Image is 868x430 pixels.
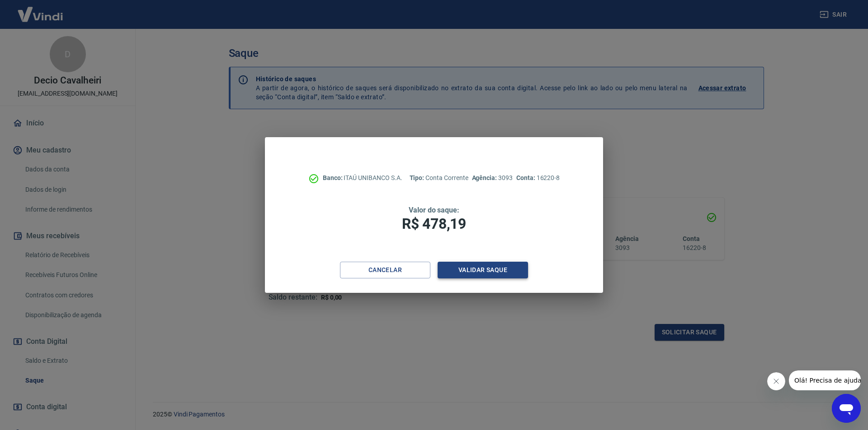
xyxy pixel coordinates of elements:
[472,173,513,183] p: 3093
[402,215,466,232] span: R$ 478,19
[832,394,861,423] iframe: Botão para abrir a janela de mensagens
[438,262,528,278] button: Validar saque
[516,173,560,183] p: 16220-8
[789,370,861,390] iframe: Mensagem da empresa
[410,173,468,183] p: Conta Corrente
[323,174,344,181] span: Banco:
[410,174,426,181] span: Tipo:
[340,262,430,278] button: Cancelar
[323,173,402,183] p: ITAÚ UNIBANCO S.A.
[472,174,499,181] span: Agência:
[5,6,76,14] span: Olá! Precisa de ajuda?
[409,206,459,214] span: Valor do saque:
[767,372,785,390] iframe: Fechar mensagem
[516,174,537,181] span: Conta:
